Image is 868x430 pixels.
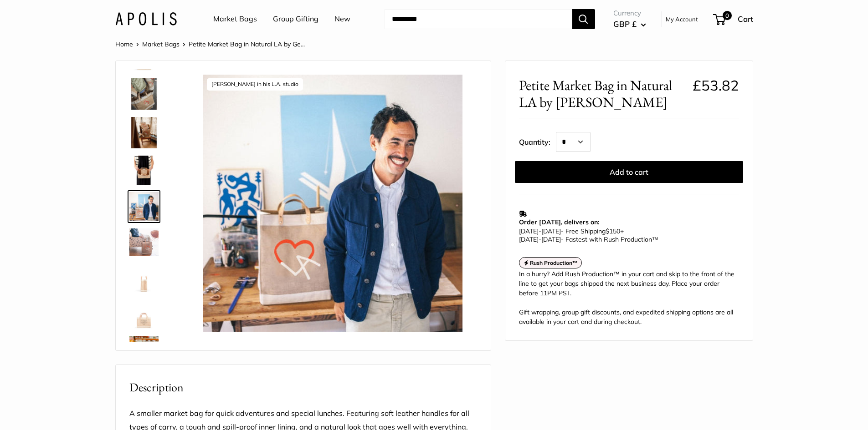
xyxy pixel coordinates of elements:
[541,227,561,235] span: [DATE]
[128,190,160,223] a: description_Geoff McFetridge in his L.A. studio
[519,77,686,111] span: Petite Market Bag in Natural LA by [PERSON_NAME]
[519,235,658,243] span: - Fastest with Rush Production™
[115,12,177,25] img: Apolis
[519,227,734,243] p: - Free Shipping +
[129,192,159,221] img: description_Geoff McFetridge in his L.A. studio
[128,76,160,111] a: description_Super soft and durable leather handles.
[128,227,160,258] a: description_Elevates every moment
[539,235,541,243] span: -
[722,11,731,20] span: 0
[129,156,159,185] img: description_Spacious inner area with room for everything. Plus water-resistant lining.
[613,17,646,31] button: GBP £
[129,78,159,110] img: description_Super soft and durable leather handles.
[128,154,160,187] a: description_Spacious inner area with room for everything. Plus water-resistant lining.
[519,269,739,327] div: In a hurry? Add Rush Production™ in your cart and skip to the front of the line to get your bags ...
[334,12,350,26] a: New
[213,12,257,26] a: Market Bags
[515,161,743,183] button: Add to cart
[530,259,578,266] strong: Rush Production™
[606,227,620,235] span: $150
[385,9,572,29] input: Search...
[128,334,160,367] a: description_Expect compliments
[207,78,303,91] div: [PERSON_NAME] in his L.A. studio
[142,40,180,48] a: Market Bags
[128,261,160,294] a: description_12.5" wide, 9.5" high, 5.5" deep; handles: 3.5" drop
[115,38,305,50] nav: Breadcrumb
[693,76,739,94] span: £53.82
[129,228,159,256] img: description_Elevates every moment
[572,9,595,29] button: Search
[203,75,462,332] img: description_Geoff McFetridge in his L.A. studio
[541,235,561,243] span: [DATE]
[115,40,133,48] a: Home
[129,299,159,329] img: description_Seal of authenticity printed on the backside of every bag.
[539,227,541,235] span: -
[519,227,539,235] span: [DATE]
[273,12,318,26] a: Group Gifting
[189,40,305,48] span: Petite Market Bag in Natural LA by Ge...
[128,298,160,330] a: description_Seal of authenticity printed on the backside of every bag.
[714,12,753,26] a: 0 Cart
[666,14,698,25] a: My Account
[519,218,599,226] strong: Order [DATE], delivers on:
[519,235,539,243] span: [DATE]
[129,379,477,396] h2: Description
[128,115,160,151] a: description_All proceeds support L.A. Neighborhoods via local charities
[519,129,556,152] label: Quantity:
[129,263,159,292] img: description_12.5" wide, 9.5" high, 5.5" deep; handles: 3.5" drop
[613,7,646,20] span: Currency
[129,336,159,365] img: description_Expect compliments
[738,14,753,24] span: Cart
[613,19,637,29] span: GBP £
[129,117,159,149] img: description_All proceeds support L.A. Neighborhoods via local charities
